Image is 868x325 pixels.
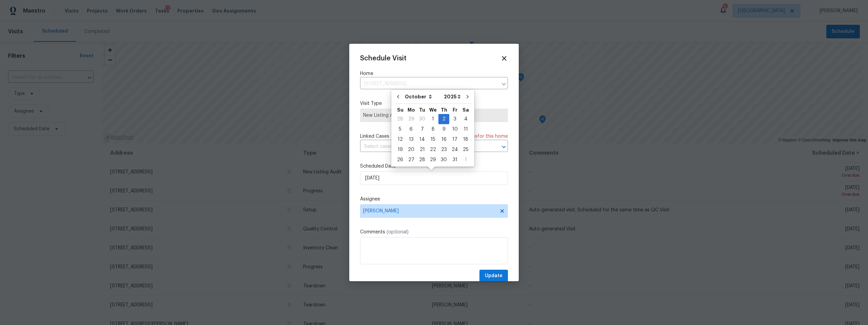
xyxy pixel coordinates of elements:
[417,134,428,145] div: Tue Oct 14 2025
[406,125,417,134] div: 6
[406,155,417,165] div: 27
[419,108,425,112] abbr: Tuesday
[417,155,428,165] div: 28
[428,114,438,124] div: 1
[417,145,428,154] div: 21
[406,114,417,124] div: Mon Sep 29 2025
[406,155,417,165] div: Mon Oct 27 2025
[360,196,508,203] label: Assignee
[479,270,508,282] button: Update
[395,155,406,165] div: 26
[406,114,417,124] div: 29
[395,114,406,124] div: Sun Sep 28 2025
[360,79,498,89] input: Enter in an address
[428,135,438,144] div: 15
[442,92,462,102] select: Year
[449,114,460,124] div: 3
[395,134,406,145] div: Sun Oct 12 2025
[438,114,449,124] div: 2
[438,145,449,154] div: 23
[441,108,447,112] abbr: Thursday
[395,155,406,165] div: Sun Oct 26 2025
[462,108,469,112] abbr: Saturday
[417,124,428,134] div: Tue Oct 07 2025
[428,125,438,134] div: 8
[462,90,473,103] button: Go to next month
[360,70,508,77] label: Home
[499,142,509,152] button: Open
[417,145,428,155] div: Tue Oct 21 2025
[429,108,437,112] abbr: Wednesday
[449,134,460,145] div: Fri Oct 17 2025
[360,171,508,185] input: M/D/YYYY
[500,55,508,62] span: Close
[428,134,438,145] div: Wed Oct 15 2025
[417,114,428,124] div: Tue Sep 30 2025
[449,145,460,155] div: Fri Oct 24 2025
[438,134,449,145] div: Thu Oct 16 2025
[460,155,471,165] div: 1
[395,145,406,154] div: 19
[360,141,489,152] input: Select cases
[406,135,417,144] div: 13
[438,135,449,144] div: 16
[395,135,406,144] div: 12
[406,124,417,134] div: Mon Oct 06 2025
[449,155,460,165] div: 31
[460,124,471,134] div: Sat Oct 11 2025
[428,145,438,154] div: 22
[449,114,460,124] div: Fri Oct 03 2025
[460,134,471,145] div: Sat Oct 18 2025
[417,155,428,165] div: Tue Oct 28 2025
[406,134,417,145] div: Mon Oct 13 2025
[428,114,438,124] div: Wed Oct 01 2025
[453,108,457,112] abbr: Friday
[428,145,438,155] div: Wed Oct 22 2025
[417,135,428,144] div: 14
[485,272,502,280] span: Update
[428,155,438,165] div: 29
[460,114,471,124] div: 4
[417,125,428,134] div: 7
[438,125,449,134] div: 9
[408,108,415,112] abbr: Monday
[449,125,460,134] div: 10
[387,230,409,234] span: (optional)
[460,145,471,155] div: Sat Oct 25 2025
[438,155,449,165] div: 30
[393,90,403,103] button: Go to previous month
[438,124,449,134] div: Thu Oct 09 2025
[403,92,442,102] select: Month
[406,145,417,154] div: 20
[460,155,471,165] div: Sat Nov 01 2025
[363,112,505,119] span: New Listing Audit
[417,114,428,124] div: 30
[460,145,471,154] div: 25
[438,114,449,124] div: Thu Oct 02 2025
[395,125,406,134] div: 5
[460,135,471,144] div: 18
[395,124,406,134] div: Sun Oct 05 2025
[397,108,403,112] abbr: Sunday
[360,229,508,235] label: Comments
[395,114,406,124] div: 28
[460,114,471,124] div: Sat Oct 04 2025
[360,163,508,170] label: Scheduled Date
[360,55,407,62] span: Schedule Visit
[449,155,460,165] div: Fri Oct 31 2025
[363,208,496,214] span: [PERSON_NAME]
[406,145,417,155] div: Mon Oct 20 2025
[460,125,471,134] div: 11
[449,145,460,154] div: 24
[438,145,449,155] div: Thu Oct 23 2025
[360,133,389,140] span: Linked Cases
[428,155,438,165] div: Wed Oct 29 2025
[428,124,438,134] div: Wed Oct 08 2025
[449,124,460,134] div: Fri Oct 10 2025
[449,135,460,144] div: 17
[395,145,406,155] div: Sun Oct 19 2025
[360,100,508,107] label: Visit Type
[438,155,449,165] div: Thu Oct 30 2025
